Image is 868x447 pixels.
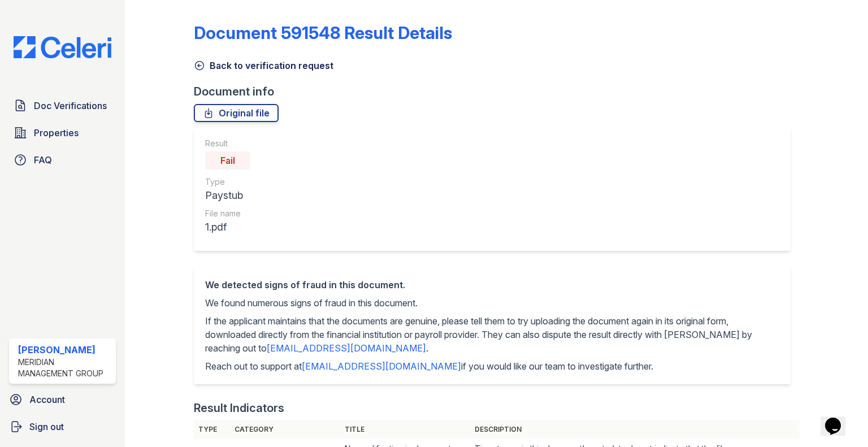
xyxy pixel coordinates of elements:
[205,314,779,355] p: If the applicant maintains that the documents are genuine, please tell them to try uploading the ...
[194,400,284,416] div: Result Indicators
[205,296,779,310] p: We found numerous signs of fraud in this document.
[302,361,461,372] a: [EMAIL_ADDRESS][DOMAIN_NAME]
[230,420,340,439] th: Category
[267,342,426,354] a: [EMAIL_ADDRESS][DOMAIN_NAME]
[18,343,111,357] div: [PERSON_NAME]
[205,138,250,149] div: Result
[821,402,857,436] iframe: chat widget
[194,84,800,99] div: Document info
[205,278,779,292] div: We detected signs of fraud in this document.
[194,59,333,72] a: Back to verification request
[194,23,452,43] a: Document 591548 Result Details
[5,388,120,411] a: Account
[194,420,230,439] th: Type
[29,420,64,433] span: Sign out
[29,393,65,406] span: Account
[205,219,250,235] div: 1.pdf
[9,94,116,117] a: Doc Verifications
[34,99,107,112] span: Doc Verifications
[18,357,111,379] div: Meridian Management Group
[34,126,79,140] span: Properties
[9,121,116,144] a: Properties
[470,420,799,439] th: Description
[5,36,120,58] img: CE_Logo_Blue-a8612792a0a2168367f1c8372b55b34899dd931a85d93a1a3d3e32e68fde9ad4.png
[205,359,779,373] p: Reach out to support at if you would like our team to investigate further.
[426,342,428,354] span: .
[5,415,120,438] a: Sign out
[194,104,279,122] a: Original file
[34,153,52,167] span: FAQ
[9,149,116,171] a: FAQ
[205,188,250,203] div: Paystub
[205,208,250,219] div: File name
[205,151,250,170] div: Fail
[340,420,470,439] th: Title
[205,176,250,188] div: Type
